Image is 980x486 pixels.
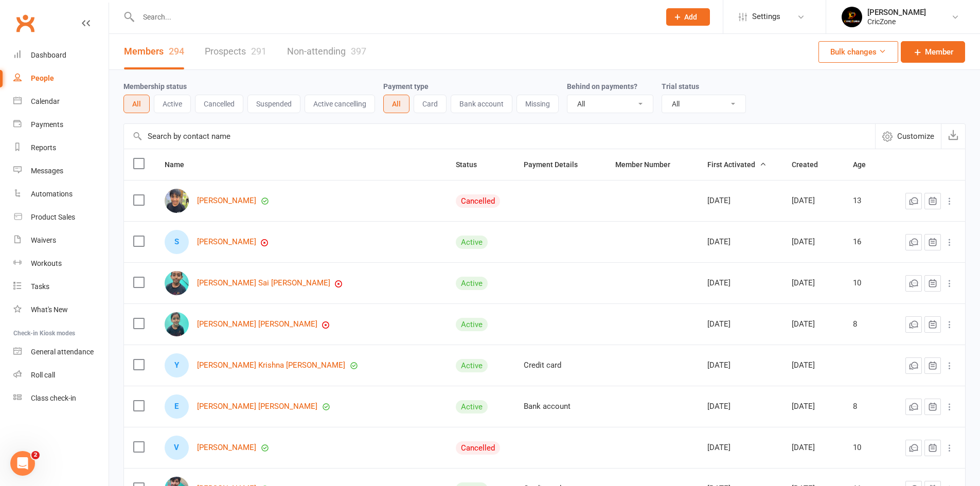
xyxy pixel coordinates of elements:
div: Cancelled [456,194,500,208]
div: [DATE] [792,443,834,452]
a: [PERSON_NAME] [PERSON_NAME] [197,320,317,329]
a: Class kiosk mode [13,387,109,410]
span: Name [165,160,195,169]
button: Suspended [247,95,300,113]
button: First Activated [707,158,767,171]
div: [DATE] [792,196,834,205]
div: 397 [351,46,366,57]
button: Created [792,158,829,171]
span: Settings [752,5,780,28]
a: What's New [13,298,109,321]
button: Payment Details [524,158,589,171]
span: First Activated [707,160,767,169]
a: [PERSON_NAME] [197,443,256,452]
a: Messages [13,159,109,183]
div: Product Sales [31,213,75,221]
button: Card [414,95,447,113]
span: Age [853,160,877,169]
input: Search... [135,10,653,24]
div: [DATE] [707,402,773,411]
div: Active [456,400,488,413]
div: Class check-in [31,394,76,402]
span: Member Number [615,160,682,169]
a: Reports [13,136,109,159]
button: Active cancelling [305,95,375,113]
a: [PERSON_NAME] Sai [PERSON_NAME] [197,279,330,287]
button: Name [165,158,195,171]
button: All [123,95,150,113]
a: Workouts [13,252,109,275]
label: Payment type [383,82,429,91]
div: Calendar [31,97,60,105]
button: Missing [516,95,559,113]
div: Y [165,353,189,377]
a: Dashboard [13,44,109,67]
a: Tasks [13,275,109,298]
button: Customize [875,124,941,149]
a: Waivers [13,229,109,252]
div: 294 [169,46,184,57]
button: Cancelled [195,95,243,113]
div: 10 [853,443,881,452]
a: [PERSON_NAME] [197,238,256,246]
button: All [383,95,409,113]
input: Search by contact name [124,124,875,149]
button: Add [666,8,710,26]
div: Cancelled [456,441,500,455]
button: Status [456,158,488,171]
div: Active [456,277,488,290]
a: Non-attending397 [287,34,366,69]
div: S [165,230,189,254]
div: CricZone [867,17,926,26]
div: 8 [853,402,881,411]
div: Credit card [524,361,596,370]
a: Calendar [13,90,109,113]
div: Active [456,318,488,331]
iframe: Intercom live chat [10,451,35,476]
a: General attendance kiosk mode [13,340,109,364]
button: Active [154,95,191,113]
label: Trial status [662,82,699,91]
a: Members294 [124,34,184,69]
a: Automations [13,183,109,206]
span: Payment Details [524,160,589,169]
button: Bank account [451,95,512,113]
div: 16 [853,238,881,246]
label: Behind on payments? [567,82,637,91]
div: Workouts [31,259,62,267]
div: General attendance [31,348,94,356]
div: [DATE] [792,320,834,329]
div: What's New [31,305,68,314]
div: Active [456,359,488,372]
a: People [13,67,109,90]
div: Tasks [31,282,49,291]
div: Payments [31,120,63,129]
div: Dashboard [31,51,66,59]
div: [PERSON_NAME] [867,8,926,17]
div: E [165,394,189,419]
div: 13 [853,196,881,205]
a: [PERSON_NAME] [197,196,256,205]
div: Waivers [31,236,56,244]
div: [DATE] [707,320,773,329]
div: [DATE] [792,279,834,287]
a: Product Sales [13,206,109,229]
div: [DATE] [707,279,773,287]
div: [DATE] [792,361,834,370]
a: Payments [13,113,109,136]
div: [DATE] [707,196,773,205]
button: Age [853,158,877,171]
div: [DATE] [707,361,773,370]
span: Add [684,13,697,21]
div: Automations [31,190,73,198]
div: Bank account [524,402,596,411]
img: thumb_image1685860453.png [842,7,862,27]
a: Clubworx [12,10,38,36]
div: Active [456,236,488,249]
div: 291 [251,46,266,57]
div: V [165,436,189,460]
label: Membership status [123,82,187,91]
div: [DATE] [707,443,773,452]
span: Status [456,160,488,169]
button: Bulk changes [818,41,898,63]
